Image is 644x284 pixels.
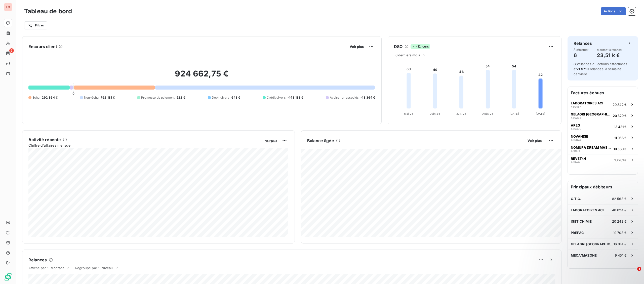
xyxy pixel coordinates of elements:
tspan: Juil. 25 [456,112,466,115]
span: 10 201 € [614,158,627,162]
button: REVET4447374210 201 € [568,154,638,165]
img: Logo LeanPay [4,273,12,281]
span: -13 364 € [360,95,375,100]
span: Voir plus [350,45,364,49]
span: 6 derniers mois [395,53,420,57]
span: Débit divers [212,95,229,100]
span: 522 € [177,95,185,100]
span: Affiché par : [28,266,48,270]
span: GELAGRI [GEOGRAPHIC_DATA] [571,112,611,116]
span: 480499 [571,127,581,130]
span: À effectuer [574,48,589,51]
h6: Principaux débiteurs [568,181,638,193]
h6: Activité récente [28,137,61,143]
span: 792 181 € [101,95,115,100]
span: 480457 [571,105,581,108]
h6: Factures échues [568,87,638,99]
span: 6 [9,48,14,53]
span: Chiffre d'affaires mensuel [28,143,262,148]
button: Filtrer [24,21,47,29]
span: REVET44 [571,156,586,160]
button: AR2G48049913 431 € [568,121,638,132]
h6: Relances [28,257,47,263]
span: NOVANDIE [571,134,588,138]
span: 20 342 € [613,103,627,107]
span: Échu [32,95,40,100]
button: Actions [601,7,626,15]
button: NOVANDIE45687411 056 € [568,132,638,143]
span: LABORATOIRES ACI [571,101,603,105]
span: Niveau [102,266,113,270]
tspan: [DATE] [509,112,519,115]
h6: Encours client [28,44,57,50]
span: 10 560 € [614,147,627,151]
button: Voir plus [348,44,365,49]
span: -12 jours [411,44,430,49]
span: 1 [637,267,641,271]
span: Non-échu [84,95,99,100]
h3: Tableau de bord [24,7,72,16]
span: 40 024 € [612,208,627,212]
span: relances ou actions effectuées et relancés la semaine dernière. [574,62,627,76]
span: IGET CHIMIE [571,219,592,223]
span: 0 [72,91,74,95]
span: 11 056 € [614,136,627,140]
button: NOMURA DREAM MASTER EUROPE47919410 560 € [568,143,638,154]
span: 473742 [571,160,581,164]
span: Montant à relancer [597,48,623,51]
h6: Balance âgée [307,138,334,144]
span: 648 € [231,95,240,100]
span: 36 [574,62,578,66]
span: Voir plus [265,139,277,143]
tspan: Juin 25 [430,112,440,115]
button: Voir plus [264,138,278,143]
span: Regroupé par : [75,266,99,270]
span: 21 971 € [577,67,590,71]
h4: 6 [574,51,589,59]
tspan: [DATE] [536,112,545,115]
h4: 23,51 k € [597,51,623,59]
h6: Relances [574,40,592,46]
span: 479194 [571,149,580,152]
span: Montant [51,266,64,270]
tspan: Mai 25 [404,112,413,115]
span: 20 242 € [612,219,627,223]
button: GELAGRI [GEOGRAPHIC_DATA]48023320 329 € [568,110,638,121]
span: LABORATOIRES ACI [571,208,604,212]
iframe: Intercom live chat [627,267,639,279]
span: Avoirs non associés [330,95,358,100]
span: -148 188 € [288,95,304,100]
button: Voir plus [526,138,543,143]
span: 456874 [571,138,581,141]
h6: DSO [394,44,403,50]
span: PREFAC [571,231,584,235]
span: Voir plus [528,139,542,143]
span: 292 864 € [42,95,58,100]
span: 480233 [571,116,581,119]
span: NOMURA DREAM MASTER EUROPE [571,145,612,149]
h2: 924 662,75 € [28,69,375,84]
button: LABORATOIRES ACI48045720 342 € [568,99,638,110]
span: 19 703 € [613,231,627,235]
span: Crédit divers [267,95,286,100]
span: 82 563 € [612,197,627,201]
span: AR2G [571,123,580,127]
span: 20 329 € [613,114,627,118]
div: LC [4,3,12,11]
span: 13 431 € [614,125,627,129]
tspan: Août 25 [482,112,493,115]
span: Promesse de paiement [141,95,175,100]
span: C.T.C. [571,197,581,201]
